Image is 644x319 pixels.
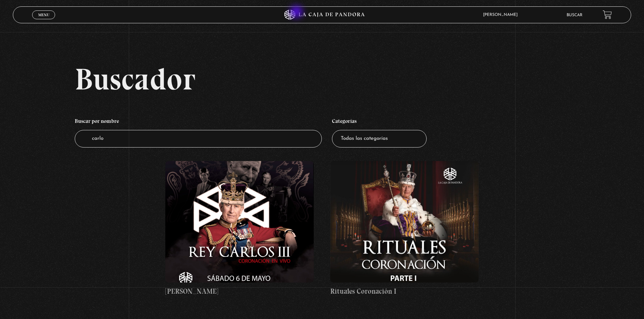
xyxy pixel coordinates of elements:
[332,114,427,130] h4: Categorías
[36,19,52,23] span: Cerrar
[330,161,479,297] a: Rituales Coronación I
[75,64,631,94] h2: Buscador
[165,286,314,297] h4: [PERSON_NAME]
[38,13,49,17] span: Menu
[330,286,479,297] h4: Rituales Coronación I
[75,114,322,130] h4: Buscar por nombre
[480,13,524,17] span: [PERSON_NAME]
[165,161,314,297] a: [PERSON_NAME]
[603,10,612,19] a: View your shopping cart
[567,13,582,17] a: Buscar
